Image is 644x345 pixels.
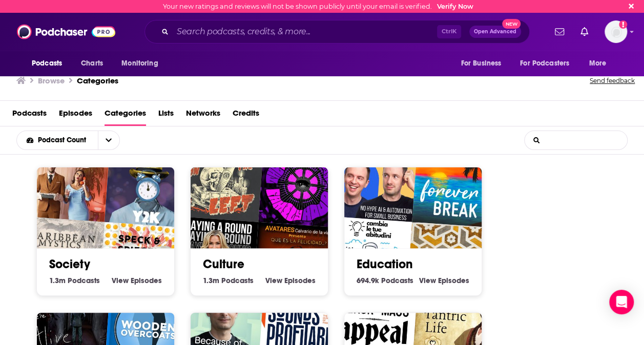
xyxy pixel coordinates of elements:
[437,25,461,38] span: Ctrl K
[357,276,413,285] a: 694.9k Education Podcasts
[453,54,514,73] button: open menu
[38,76,65,85] h3: Browse
[186,105,220,126] a: Networks
[176,134,264,222] img: Last Podcast On The Left
[284,276,316,285] span: Episodes
[330,134,418,222] img: Authority Hacker Podcast – AI & Automation for Small biz & Marketers
[144,20,530,44] div: Search podcasts, credits, & more...
[357,256,413,272] a: Education
[419,276,436,285] span: View
[221,276,254,285] span: Podcasts
[16,131,136,150] h2: Choose List sort
[112,276,162,285] a: View Society Episodes
[74,54,109,73] a: Charts
[17,22,115,41] img: Podchaser - Follow, Share and Rate Podcasts
[131,276,162,285] span: Episodes
[551,23,568,40] a: Show notifications dropdown
[461,56,501,71] span: For Business
[605,20,627,43] img: User Profile
[105,140,193,228] img: Headlong: Surviving Y2K
[576,23,592,40] a: Show notifications dropdown
[32,56,62,71] span: Podcasts
[25,54,75,73] button: open menu
[68,276,100,285] span: Podcasts
[112,276,129,285] span: View
[587,74,638,88] button: Send feedback
[49,256,90,272] a: Society
[605,20,627,43] button: Show profile menu
[619,20,627,29] svg: Email not verified
[81,56,103,71] span: Charts
[265,276,316,285] a: View Culture Episodes
[502,19,521,29] span: New
[474,29,516,34] span: Open Advanced
[158,105,174,126] a: Lists
[12,105,47,126] a: Podcasts
[114,54,171,73] button: open menu
[609,290,634,314] div: Open Intercom Messenger
[77,76,118,85] a: Categories
[582,54,619,73] button: open menu
[605,20,627,43] span: Logged in as jbarbour
[17,137,98,144] button: open menu
[438,276,469,285] span: Episodes
[513,54,584,73] button: open menu
[59,105,92,126] a: Episodes
[173,24,437,40] input: Search podcasts, credits, & more...
[412,140,500,228] img: Forever Break
[520,56,569,71] span: For Podcasters
[49,276,100,285] a: 1.3m Society Podcasts
[258,140,346,228] img: Duncan Trussell Family Hour
[38,137,90,144] span: Podcast Count
[203,276,219,285] span: 1.3m
[105,105,146,126] a: Categories
[381,276,413,285] span: Podcasts
[357,276,379,285] span: 694.9k
[203,256,244,272] a: Culture
[419,276,469,285] a: View Education Episodes
[469,26,521,38] button: Open AdvancedNew
[49,276,66,285] span: 1.3m
[163,3,473,10] div: Your new ratings and reviews will not be shown publicly until your email is verified.
[589,56,607,71] span: More
[265,276,282,285] span: View
[98,131,119,149] button: open menu
[437,3,473,10] a: Verify Now
[203,276,254,285] a: 1.3m Culture Podcasts
[121,56,158,71] span: Monitoring
[23,134,111,222] img: Your Mom & Dad
[233,105,259,126] a: Credits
